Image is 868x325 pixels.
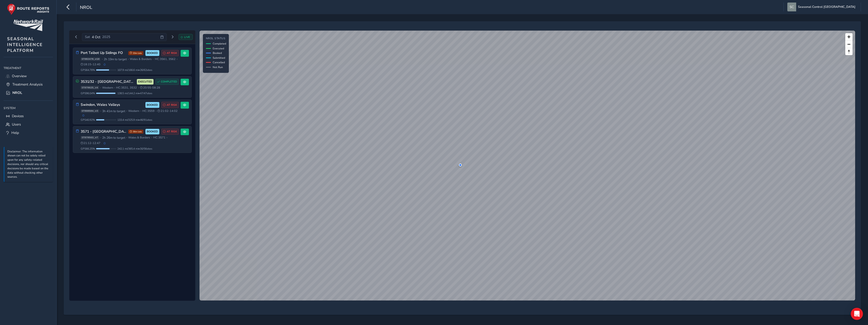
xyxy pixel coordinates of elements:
[12,90,22,95] span: NROL
[167,130,177,134] span: AT RISK
[200,31,855,300] canvas: Map
[4,72,53,80] a: Overview
[4,129,53,137] a: Help
[167,103,177,107] span: AT RISK
[142,109,155,113] span: HC: 3S59
[153,58,154,60] span: •
[787,3,796,11] img: diamond-layout
[147,51,158,55] span: BOOKED
[213,60,225,64] span: Cancelled
[158,109,178,113] span: 21:02 - 14:02
[12,74,27,78] span: Overview
[128,109,139,113] span: Western
[4,64,53,72] div: Treatment
[167,51,177,55] span: AT RISK
[117,118,152,122] span: 133.4 mi / 325.9 mi • 46 / 91 sites
[130,57,151,61] span: Wales & Borders
[81,136,99,139] span: ST878563_v7
[104,57,127,61] span: 2h 19m to target
[798,3,855,11] span: Seasonal Control [GEOGRAPHIC_DATA]
[140,86,160,90] span: 20:55 - 08:28
[13,20,43,31] img: customer logo
[72,34,80,40] button: Previous day
[81,80,135,84] h3: 3S31/32 - [GEOGRAPHIC_DATA], [GEOGRAPHIC_DATA] [GEOGRAPHIC_DATA] & [GEOGRAPHIC_DATA]
[845,48,853,55] button: Reset bearing to north
[168,34,177,40] button: Next day
[4,120,53,129] a: Users
[845,33,853,40] button: Zoom in
[4,89,53,97] a: NROL
[7,4,49,15] img: rr logo
[85,35,90,39] span: Sat
[787,3,857,11] button: Seasonal Control [GEOGRAPHIC_DATA]
[156,110,157,112] span: •
[81,141,101,145] span: 21:12 - 12:47
[12,114,24,118] span: Devices
[11,130,19,135] span: Help
[845,40,853,48] button: Zoom out
[81,147,95,151] span: GPS 66.25 %
[81,68,95,72] span: GPS 64.78 %
[126,110,127,112] span: •
[81,57,101,61] span: ST882478_v10
[117,91,152,95] span: 138.5 mi / 144.2 mi • 47 / 47 sites
[161,80,177,84] span: COMPLETED
[102,86,113,90] span: Western
[81,130,126,134] h3: 3S71 - [GEOGRAPHIC_DATA]
[177,58,178,60] span: •
[4,112,53,120] a: Devices
[147,103,158,107] span: BOOKED
[213,42,226,46] span: Completed
[81,91,95,95] span: GPS 96.04 %
[128,136,150,139] span: Wales & Borders
[100,110,101,112] span: •
[213,65,223,69] span: Not Run
[206,37,226,40] h4: NROL Status
[128,130,143,134] span: 36m late
[147,130,158,134] span: BOOKED
[102,58,103,60] span: •
[102,35,110,39] span: 2025
[81,63,101,66] span: 18:15 - 12:40
[213,51,222,55] span: Booked
[138,80,152,84] span: EXECUTED
[100,86,101,89] span: •
[213,47,224,50] span: Executed
[117,147,152,151] span: 242.1 mi / 365.4 mi • 30 / 56 sites
[4,104,53,112] div: System
[7,150,50,179] p: Disclaimer: The information shown can not be solely relied upon for any safety-related decisions,...
[138,86,139,89] span: •
[140,110,141,112] span: •
[851,308,863,320] div: Open Intercom Messenger
[116,86,137,90] span: HC: 3S31, 3S32
[126,136,127,139] span: •
[184,35,190,39] span: LIVE
[128,58,129,60] span: •
[7,36,43,53] span: SEASONAL INTELLIGENCE PLATFORM
[102,136,125,140] span: 2h 26m to target
[213,56,225,60] span: Submitted
[81,51,126,55] h3: Port Talbot Up Sidings FO
[81,118,95,122] span: GPS 40.92 %
[155,57,176,61] span: HC: 3S61, 3S62
[80,4,92,11] span: NROL
[100,136,101,139] span: •
[81,103,144,107] h3: Swindon, Wales Valleys
[81,86,99,89] span: ST878625_v4
[153,136,165,139] span: HC: 3S71
[92,35,100,39] span: 4 Oct
[12,82,43,87] span: Treatment Analysis
[117,68,152,72] span: 107.9 mi / 166.6 mi • 26 / 62 sites
[12,122,21,127] span: Users
[151,136,152,139] span: •
[114,86,115,89] span: •
[128,51,143,55] span: 33m late
[102,109,125,113] span: 3h 41m to target
[4,80,53,89] a: Treatment Analysis
[166,136,167,139] span: •
[81,109,99,113] span: ST898504_v3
